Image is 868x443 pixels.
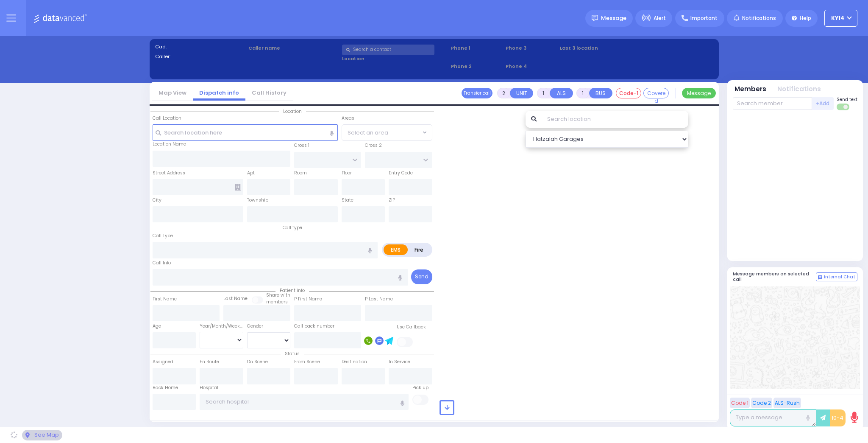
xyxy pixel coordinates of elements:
[266,292,290,298] small: Share with
[153,115,181,122] label: Call Location
[751,398,772,408] button: Code 2
[397,324,426,331] label: Use Callback
[616,88,641,98] button: Code-1
[153,197,161,204] label: City
[451,63,503,70] span: Phone 2
[831,14,844,22] span: KY14
[247,170,255,177] label: Apt
[22,430,62,440] div: See map
[643,88,669,98] button: Covered
[200,359,219,365] label: En Route
[824,10,857,27] button: KY14
[601,14,626,22] span: Message
[389,197,395,204] label: ZIP
[153,170,185,177] label: Street Address
[279,108,306,115] span: Location
[742,14,776,22] span: Notifications
[837,96,857,103] span: Send text
[389,170,413,177] label: Entry Code
[462,88,492,98] button: Transfer call
[153,141,186,148] label: Location Name
[153,384,178,391] label: Back Home
[155,43,246,50] label: Cad:
[342,115,354,122] label: Areas
[589,88,612,98] button: BUS
[510,88,533,98] button: UNIT
[824,274,855,280] span: Internal Chat
[247,197,268,204] label: Township
[152,89,193,97] a: Map View
[294,296,322,303] label: P First Name
[342,45,434,55] input: Search a contact
[155,53,246,60] label: Caller:
[682,88,716,98] button: Message
[200,394,409,410] input: Search hospital
[223,295,248,302] label: Last Name
[506,63,557,70] span: Phone 4
[690,14,718,22] span: Important
[365,142,382,149] label: Cross 2
[294,170,307,177] label: Room
[153,260,171,266] label: Call Info
[506,45,557,52] span: Phone 3
[342,359,367,365] label: Destination
[193,89,245,97] a: Dispatch info
[266,299,288,305] span: members
[733,97,812,110] input: Search member
[235,184,241,191] span: Other building occupants
[294,359,320,365] label: From Scene
[153,296,177,303] label: First Name
[33,13,90,23] img: Logo
[153,323,161,330] label: Age
[153,359,173,365] label: Assigned
[342,55,448,62] label: Location
[342,170,352,177] label: Floor
[818,275,822,280] img: comment-alt.png
[294,142,309,149] label: Cross 1
[411,269,432,284] button: Send
[560,45,637,52] label: Last 3 location
[407,244,431,255] label: Fire
[365,296,393,303] label: P Last Name
[773,398,801,408] button: ALS-Rush
[550,88,573,98] button: ALS
[389,359,410,365] label: In Service
[342,197,353,204] label: State
[247,323,263,330] label: Gender
[730,398,750,408] button: Code 1
[412,384,428,391] label: Pick up
[837,103,850,111] label: Turn off text
[245,89,293,97] a: Call History
[153,124,338,140] input: Search location here
[654,14,666,22] span: Alert
[733,271,816,282] h5: Message members on selected call
[248,45,339,52] label: Caller name
[777,84,821,94] button: Notifications
[800,14,811,22] span: Help
[592,15,598,21] img: message.svg
[153,233,173,239] label: Call Type
[294,323,334,330] label: Call back number
[200,323,243,330] div: Year/Month/Week/Day
[281,350,304,357] span: Status
[384,244,408,255] label: EMS
[542,111,688,128] input: Search location
[348,129,388,137] span: Select an area
[275,287,309,294] span: Patient info
[278,224,306,231] span: Call type
[451,45,503,52] span: Phone 1
[200,384,218,391] label: Hospital
[734,84,766,94] button: Members
[816,272,857,282] button: Internal Chat
[247,359,268,365] label: On Scene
